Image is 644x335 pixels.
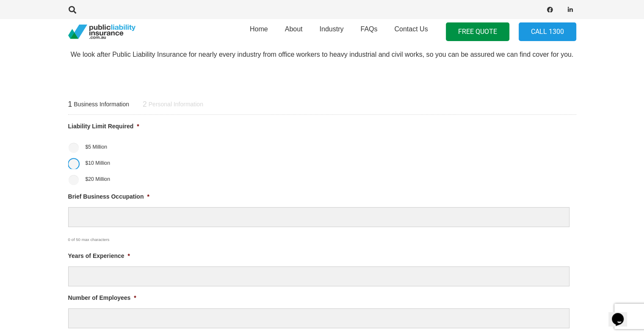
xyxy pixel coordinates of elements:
a: Home [241,17,276,47]
label: Liability Limit Required [68,122,139,130]
span: About [285,25,303,33]
a: FREE QUOTE [446,22,509,42]
label: Years of Experience [68,252,130,260]
span: Home [250,25,268,33]
div: 0 of 50 max characters [68,229,529,244]
span: 2 [143,100,147,109]
span: Industry [319,25,343,33]
label: $20 Million [85,175,110,183]
label: $5 Million [85,143,107,151]
span: Personal Information [149,101,203,108]
label: Brief Business Occupation [68,193,149,200]
a: pli_logotransparent [68,25,135,39]
p: We look after Public Liability Insurance for nearly every industry from office workers to heavy i... [68,50,576,59]
a: Call 1300 [519,22,576,42]
label: $10 Million [85,159,110,167]
span: 1 [68,100,72,109]
a: Contact Us [386,17,436,47]
a: About [276,17,311,47]
a: LinkedIn [564,4,576,16]
iframe: chat widget [608,301,636,327]
a: Search [64,6,81,14]
span: Business Information [74,101,129,108]
label: Number of Employees [68,294,136,302]
span: FAQs [360,25,377,33]
span: Contact Us [394,25,428,33]
a: Industry [311,17,352,47]
a: FAQs [352,17,386,47]
a: Facebook [544,4,556,16]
